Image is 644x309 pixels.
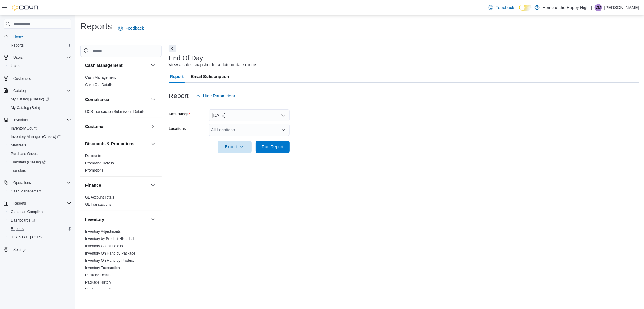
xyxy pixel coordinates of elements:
button: Discounts & Promotions [85,141,148,147]
span: Reports [13,201,26,206]
button: [DATE] [209,109,290,121]
span: My Catalog (Beta) [11,105,40,110]
span: Email Subscription [191,71,229,83]
a: Inventory Count [8,125,39,132]
span: Settings [11,246,71,253]
span: Product Expirations [85,287,117,292]
span: Users [11,54,71,61]
span: Transfers (Classic) [8,159,71,166]
span: Package Details [85,273,111,278]
div: Finance [80,194,162,211]
button: Next [169,45,176,52]
span: My Catalog (Classic) [11,97,49,102]
button: Finance [85,182,148,188]
button: Cash Management [6,187,74,196]
span: Inventory Manager (Classic) [11,134,61,139]
span: Run Report [262,144,284,150]
span: Canadian Compliance [8,208,71,215]
a: Promotion Details [85,161,114,165]
span: Transfers [8,167,71,174]
div: Discounts & Promotions [80,152,162,176]
span: Users [13,55,23,60]
h3: Discounts & Promotions [85,141,134,147]
span: Purchase Orders [8,150,71,157]
div: Davide Medina [595,4,602,11]
a: Reports [8,225,26,232]
button: Users [6,62,74,70]
span: Dashboards [8,217,71,224]
span: Hide Parameters [203,93,235,99]
h3: End Of Day [169,54,203,62]
span: DM [596,4,601,11]
a: Home [11,33,25,41]
span: Operations [11,179,71,186]
span: My Catalog (Classic) [8,96,71,103]
span: GL Account Totals [85,195,114,200]
a: Package Details [85,273,111,277]
span: Catalog [11,87,71,94]
a: Discounts [85,154,101,158]
a: Inventory Manager (Classic) [8,133,63,140]
button: Reports [11,200,28,207]
p: | [591,4,592,11]
span: Users [8,62,71,70]
a: Inventory Transactions [85,266,122,270]
a: Product Expirations [85,288,117,292]
button: Inventory [1,116,74,124]
span: Inventory Adjustments [85,229,121,234]
button: Customers [1,74,74,83]
a: GL Account Totals [85,195,114,199]
span: Inventory [11,116,71,123]
span: Inventory Manager (Classic) [8,133,71,140]
span: Reports [8,225,71,232]
span: Export [221,141,248,153]
button: Settings [1,245,74,254]
a: Manifests [8,142,29,149]
button: Discounts & Promotions [149,140,157,147]
span: Inventory Count [11,126,37,131]
div: View a sales snapshot for a date or date range. [169,62,257,68]
span: Inventory by Product Historical [85,236,134,241]
span: Inventory [13,117,28,122]
span: Home [13,35,23,39]
button: Cash Management [149,62,157,69]
span: Operations [13,180,31,185]
span: Cash Management [11,189,41,194]
span: Inventory On Hand by Product [85,258,134,263]
button: My Catalog (Beta) [6,104,74,112]
a: Inventory On Hand by Product [85,258,134,263]
button: Operations [11,179,34,186]
a: Inventory Count Details [85,244,123,248]
a: Transfers [8,167,28,174]
span: OCS Transaction Submission Details [85,109,145,114]
span: Promotions [85,168,104,173]
h3: Inventory [85,216,104,222]
span: My Catalog (Beta) [8,104,71,111]
span: [US_STATE] CCRS [11,235,42,240]
a: Dashboards [6,216,74,225]
button: Compliance [85,97,148,103]
nav: Complex example [4,30,71,270]
h3: Report [169,92,189,100]
a: Reports [8,42,26,49]
button: Operations [1,179,74,187]
h3: Finance [85,182,101,188]
span: Reports [11,200,71,207]
a: Transfers (Classic) [8,159,48,166]
span: GL Transactions [85,202,111,207]
button: Cash Management [85,62,148,68]
button: Finance [149,182,157,189]
h3: Compliance [85,97,109,103]
span: Inventory Count [8,125,71,132]
span: Cash Management [8,188,71,195]
h3: Cash Management [85,62,123,68]
a: Inventory On Hand by Package [85,251,136,255]
span: Settings [13,247,26,252]
input: Dark Mode [519,5,532,11]
a: [US_STATE] CCRS [8,234,45,241]
button: Customer [85,123,148,130]
a: OCS Transaction Submission Details [85,110,145,114]
span: Transfers (Classic) [11,160,46,165]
